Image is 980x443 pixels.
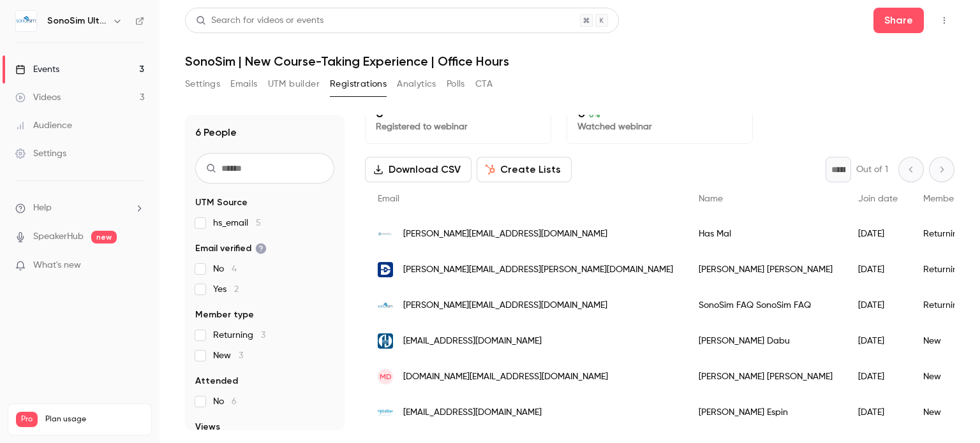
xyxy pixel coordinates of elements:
span: Join date [858,194,898,203]
div: [DATE] [845,252,910,287]
h6: SonoSim Ultrasound Training [47,15,107,27]
img: sonosim.com [378,298,393,313]
div: [DATE] [845,395,910,430]
iframe: Noticeable Trigger [129,260,144,272]
span: 5 [256,219,261,228]
img: SonoSim Ultrasound Training [16,11,36,31]
span: Member type [195,309,254,321]
div: Settings [15,147,66,160]
span: Member type [923,194,978,203]
button: Settings [185,74,220,94]
span: No [213,263,237,275]
span: Views [195,421,220,433]
span: [EMAIL_ADDRESS][DOMAIN_NAME] [403,406,542,419]
img: dallascollege.edu [378,262,393,277]
div: SonoSim FAQ SonoSim FAQ [686,287,845,323]
span: 0 % [589,110,600,119]
div: Search for videos or events [196,14,323,27]
span: Yes [213,283,239,296]
span: 3 [261,331,265,340]
div: Has Mal [686,216,845,252]
div: [DATE] [845,323,910,359]
div: [PERSON_NAME] Dabu [686,323,845,359]
button: Create Lists [477,157,572,182]
button: Share [873,8,924,33]
span: No [213,395,237,408]
img: hcdpbc.org [378,333,393,349]
p: Registered to webinar [376,120,540,133]
span: [DOMAIN_NAME][EMAIL_ADDRESS][DOMAIN_NAME] [403,370,608,384]
span: new [91,231,117,243]
div: [PERSON_NAME] Espin [686,395,845,430]
button: Download CSV [365,157,471,182]
li: help-dropdown-opener [15,201,144,215]
div: [DATE] [845,216,910,252]
span: UTM Source [195,196,248,209]
a: SpeakerHub [33,230,84,243]
button: UTM builder [268,74,320,94]
span: [PERSON_NAME][EMAIL_ADDRESS][DOMAIN_NAME] [403,228,607,241]
span: 2 [234,285,239,294]
span: [PERSON_NAME][EMAIL_ADDRESS][DOMAIN_NAME] [403,299,607,312]
div: [DATE] [845,287,910,323]
span: Attended [195,375,238,388]
span: Help [33,201,52,215]
div: Audience [15,119,72,132]
span: [PERSON_NAME][EMAIL_ADDRESS][PERSON_NAME][DOMAIN_NAME] [403,263,673,277]
span: Name [699,194,723,203]
span: 3 [239,351,243,360]
button: Emails [230,74,257,94]
span: Returning [213,329,265,342]
div: [DATE] [845,359,910,395]
span: Pro [16,412,38,427]
h1: 6 People [195,125,237,140]
span: Email verified [195,242,267,255]
span: Plan usage [45,414,144,425]
button: Polls [447,74,465,94]
span: hs_email [213,217,261,229]
span: Email [378,194,399,203]
img: npcollege.edu [378,405,393,420]
div: [PERSON_NAME] [PERSON_NAME] [686,359,845,395]
div: [PERSON_NAME] [PERSON_NAME] [686,252,845,287]
button: CTA [475,74,493,94]
span: MD [380,371,392,382]
div: Videos [15,91,61,104]
p: Watched webinar [577,120,742,133]
button: Registrations [330,74,387,94]
span: New [213,349,243,362]
div: Events [15,63,59,76]
p: Out of 1 [856,163,888,176]
img: mountainsidehosp.com [378,226,393,242]
h1: SonoSim | New Course-Taking Experience | Office Hours [185,54,954,69]
span: 4 [232,265,237,273]
button: Analytics [397,74,436,94]
span: [EMAIL_ADDRESS][DOMAIN_NAME] [403,335,542,348]
span: 6 [232,397,237,406]
span: What's new [33,259,81,272]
